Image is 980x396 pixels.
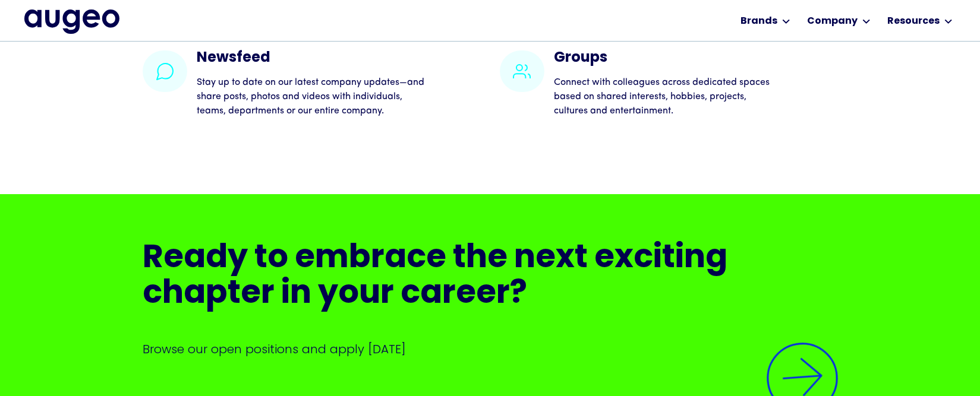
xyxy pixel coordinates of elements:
[24,9,119,33] img: Augeo's full logo in midnight blue.
[554,75,782,118] p: Connect with colleagues across dedicated spaces based on shared interests, hobbies, projects, cul...
[554,50,782,66] h4: Groups
[143,242,838,312] h2: Ready to embrace the next exciting chapter in your career?
[24,9,119,33] a: home
[887,14,940,28] div: Resources
[197,50,425,66] h4: Newsfeed
[143,341,838,357] p: Browse our open positions and apply [DATE]
[197,75,425,118] p: Stay up to date on our latest company updates—and share posts, photos and videos with individuals...
[807,14,858,28] div: Company
[740,14,777,28] div: Brands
